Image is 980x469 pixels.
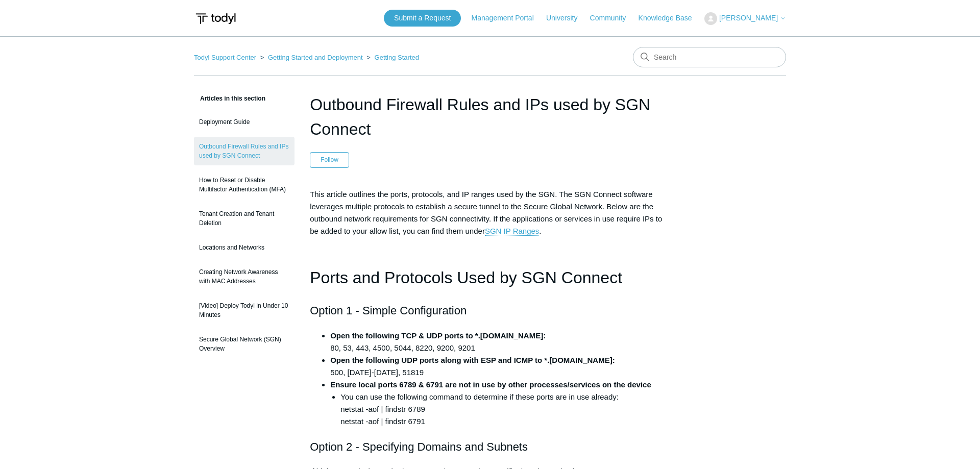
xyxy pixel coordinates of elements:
[364,54,419,61] li: Getting Started
[194,95,265,102] span: Articles in this section
[310,302,670,319] h2: Option 1 - Simple Configuration
[194,262,295,291] a: Creating Network Awareness with MAC Addresses
[704,12,786,25] button: [PERSON_NAME]
[472,13,544,23] a: Management Portal
[194,170,295,199] a: How to Reset or Disable Multifactor Authentication (MFA)
[590,13,636,23] a: Community
[194,330,295,358] a: Secure Global Network (SGN) Overview
[330,356,615,364] strong: Open the following UDP ports along with ESP and ICMP to *.[DOMAIN_NAME]:
[310,438,670,456] h2: Option 2 - Specifying Domains and Subnets
[330,380,651,389] strong: Ensure local ports 6789 & 6791 are not in use by other processes/services on the device
[639,13,702,23] a: Knowledge Base
[384,10,461,27] a: Submit a Request
[330,331,546,340] strong: Open the following TCP & UDP ports to *.[DOMAIN_NAME]:
[194,137,295,165] a: Outbound Firewall Rules and IPs used by SGN Connect
[194,204,295,233] a: Tenant Creation and Tenant Deletion
[194,9,237,28] img: Todyl Support Center Help Center home page
[194,238,295,257] a: Locations and Networks
[194,54,258,61] li: Todyl Support Center
[310,92,670,141] h1: Outbound Firewall Rules and IPs used by SGN Connect
[310,190,662,236] span: This article outlines the ports, protocols, and IP ranges used by the SGN. The SGN Connect softwa...
[310,152,349,167] button: Follow Article
[258,54,365,61] li: Getting Started and Deployment
[194,112,295,132] a: Deployment Guide
[485,227,539,236] a: SGN IP Ranges
[194,54,256,61] a: Todyl Support Center
[633,47,786,67] input: Search
[268,54,363,61] a: Getting Started and Deployment
[340,391,670,428] li: You can use the following command to determine if these ports are in use already: netstat -aof | ...
[310,265,670,291] h1: Ports and Protocols Used by SGN Connect
[330,330,670,354] li: 80, 53, 443, 4500, 5044, 8220, 9200, 9201
[546,13,587,23] a: University
[330,354,670,379] li: 500, [DATE]-[DATE], 51819
[194,296,295,325] a: [Video] Deploy Todyl in Under 10 Minutes
[375,54,419,61] a: Getting Started
[719,14,778,22] span: [PERSON_NAME]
